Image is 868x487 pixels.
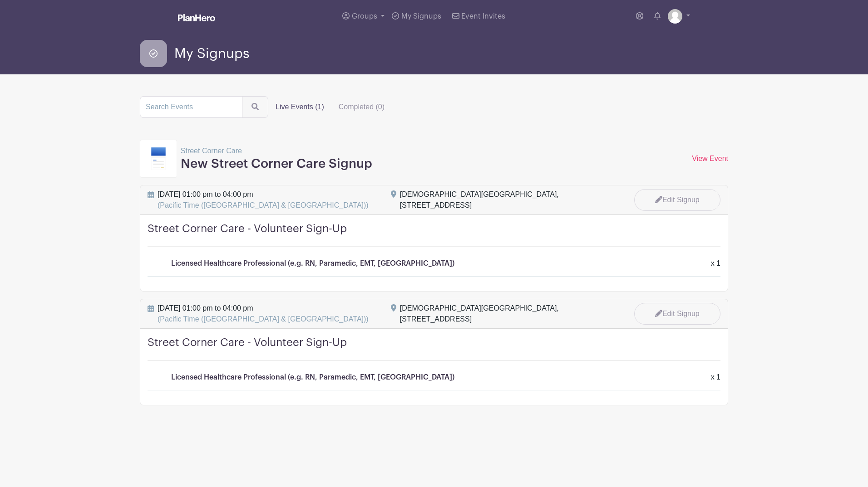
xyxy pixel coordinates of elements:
[634,303,720,325] a: Edit Signup
[158,189,369,211] span: [DATE] 01:00 pm to 04:00 pm
[151,147,166,170] img: template9-63edcacfaf2fb6570c2d519c84fe92c0a60f82f14013cd3b098e25ecaaffc40c.svg
[158,201,369,209] span: (Pacific Time ([GEOGRAPHIC_DATA] & [GEOGRAPHIC_DATA]))
[401,13,441,20] span: My Signups
[181,146,372,156] p: Street Corner Care
[178,14,215,21] img: logo_white-6c42ec7e38ccf1d336a20a19083b03d10ae64f83f12c07503d8b9e83406b4c7d.svg
[148,336,720,361] h4: Street Corner Care - Volunteer Sign-Up
[148,222,720,247] h4: Street Corner Care - Volunteer Sign-Up
[140,96,242,118] input: Search Events
[174,46,249,61] span: My Signups
[268,98,331,116] label: Live Events (1)
[705,258,726,269] div: x 1
[158,303,369,325] span: [DATE] 01:00 pm to 04:00 pm
[400,303,616,325] div: [DEMOGRAPHIC_DATA][GEOGRAPHIC_DATA], [STREET_ADDRESS]
[331,98,392,116] label: Completed (0)
[268,98,392,116] div: filters
[171,372,454,383] p: Licensed Healthcare Professional (e.g. RN, Paramedic, EMT, [GEOGRAPHIC_DATA])
[692,155,728,162] a: View Event
[634,189,720,211] a: Edit Signup
[352,13,377,20] span: Groups
[158,315,369,323] span: (Pacific Time ([GEOGRAPHIC_DATA] & [GEOGRAPHIC_DATA]))
[400,189,616,211] div: [DEMOGRAPHIC_DATA][GEOGRAPHIC_DATA], [STREET_ADDRESS]
[461,13,505,20] span: Event Invites
[181,156,372,172] h3: New Street Corner Care Signup
[705,372,726,383] div: x 1
[668,9,682,24] img: default-ce2991bfa6775e67f084385cd625a349d9dcbb7a52a09fb2fda1e96e2d18dcdb.png
[171,258,454,269] p: Licensed Healthcare Professional (e.g. RN, Paramedic, EMT, [GEOGRAPHIC_DATA])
